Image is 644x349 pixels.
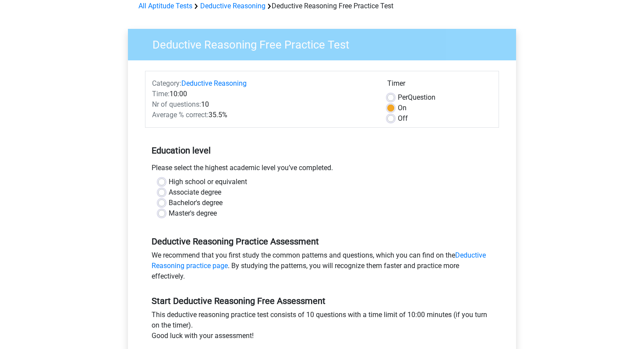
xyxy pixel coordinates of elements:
label: Question [398,92,435,103]
div: Deductive Reasoning Free Practice Test [135,1,509,11]
h5: Deductive Reasoning Practice Assessment [152,236,492,247]
div: This deductive reasoning practice test consists of 10 questions with a time limit of 10:00 minute... [145,310,499,345]
h3: Deductive Reasoning Free Practice Test [142,35,510,52]
label: On [398,103,407,113]
a: Deductive Reasoning [200,2,265,10]
span: Nr of questions: [152,100,201,108]
label: Bachelor's degree [169,198,223,208]
div: We recommend that you first study the common patterns and questions, which you can find on the . ... [145,250,499,285]
span: Time: [152,90,170,98]
a: Deductive Reasoning [181,79,247,87]
span: Average % correct: [152,111,209,119]
span: Category: [152,79,181,87]
div: Timer [387,78,492,92]
label: Associate degree [169,187,221,198]
label: Off [398,113,408,124]
div: 10:00 [145,89,381,99]
h5: Start Deductive Reasoning Free Assessment [152,296,492,306]
label: Master's degree [169,208,217,219]
span: Per [398,93,408,101]
div: 10 [145,99,381,110]
a: All Aptitude Tests [138,2,192,10]
div: 35.5% [145,110,381,120]
label: High school or equivalent [169,177,247,187]
h5: Education level [152,142,492,159]
div: Please select the highest academic level you’ve completed. [145,163,499,177]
